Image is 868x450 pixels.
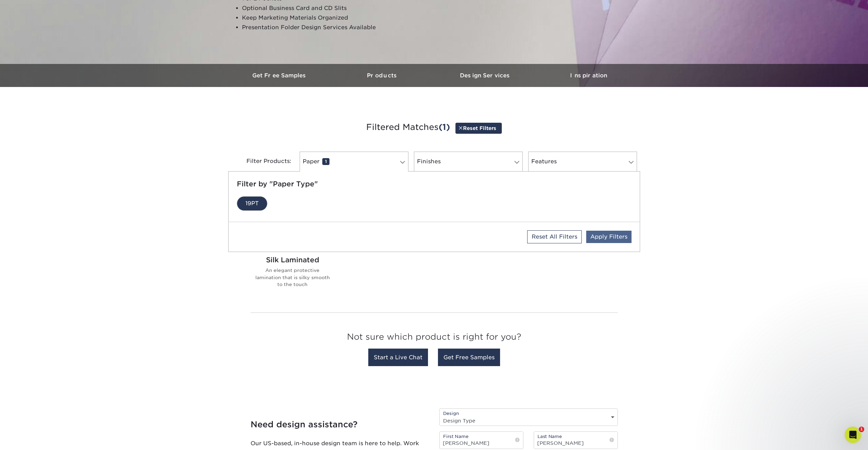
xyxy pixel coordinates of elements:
[537,72,640,79] h3: Inspiration
[251,420,429,430] h4: Need design assistance?
[434,64,537,87] a: Design Services
[537,64,640,87] a: Inspiration
[586,231,632,243] a: Apply Filters
[368,349,428,366] a: Start a Live Chat
[228,152,297,172] div: Filter Products:
[528,152,637,172] a: Features
[438,349,500,366] a: Get Free Samples
[237,180,632,188] h5: Filter by "Paper Type"
[331,64,434,87] a: Products
[242,13,408,23] li: Keep Marketing Materials Organized
[254,256,332,264] h2: Silk Laminated
[233,112,635,143] h3: Filtered Matches
[251,327,618,350] h3: Not sure which product is right for you?
[434,72,537,79] h3: Design Services
[527,230,582,243] a: Reset All Filters
[228,72,331,79] h3: Get Free Samples
[254,267,332,288] p: An elegant protective lamination that is silky smooth to the touch
[845,427,861,443] iframe: Intercom live chat
[300,152,408,172] a: Paper1
[859,427,864,432] span: 1
[331,72,434,79] h3: Products
[439,122,450,132] span: (1)
[237,196,267,211] a: 19PT
[414,152,523,172] a: Finishes
[228,64,331,87] a: Get Free Samples
[455,123,502,133] a: Reset Filters
[242,23,408,32] li: Presentation Folder Design Services Available
[242,3,408,13] li: Optional Business Card and CD Slits
[322,158,329,165] span: 1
